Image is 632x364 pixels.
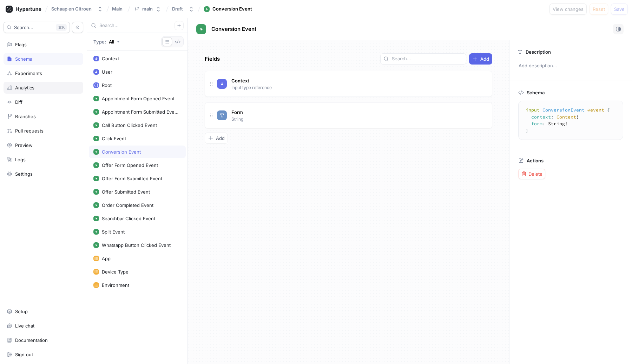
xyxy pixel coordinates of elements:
p: String [231,116,243,122]
div: Conversion Event [102,149,141,155]
span: Search... [14,25,33,29]
div: Environment [102,282,129,288]
div: Conversion Event [212,6,252,13]
div: Settings [15,171,33,177]
div: Call Button Clicked Event [102,122,157,128]
div: User [102,69,112,75]
div: Schaap en Citroen [51,6,92,12]
div: Root [102,82,112,88]
span: Save [614,7,625,11]
div: Context [102,56,119,61]
div: Schema [15,56,32,62]
div: Setup [15,309,28,314]
div: Device Type [102,269,129,275]
p: Actions [527,158,544,163]
div: Analytics [15,85,34,90]
span: Context [231,78,249,83]
div: Split Event [102,229,125,235]
div: Experiments [15,70,42,76]
div: Pull requests [15,128,44,134]
div: Order Completed Event [102,202,153,208]
div: App [102,256,111,261]
span: Form [231,109,243,115]
div: Diff [15,99,22,105]
div: Draft [172,6,183,12]
div: Branches [15,114,36,119]
span: Add [480,57,489,61]
button: Delete [518,169,545,179]
input: Search... [392,55,463,62]
div: Appointment Form Submitted Event [102,109,178,115]
div: Offer Form Submitted Event [102,176,162,181]
div: All [109,39,114,45]
div: Appointment Form Opened Event [102,96,175,101]
button: Save [611,4,628,15]
button: Add [469,53,492,65]
span: Conversion Event [211,26,256,32]
div: Offer Form Opened Event [102,162,158,168]
button: Search...K [4,22,70,33]
p: Input type reference [231,85,272,91]
div: Searchbar Clicked Event [102,216,155,221]
input: Search... [99,22,175,29]
div: Flags [15,42,27,47]
p: Schema [527,90,545,95]
button: Type: All [91,35,122,48]
p: Fields [205,55,220,63]
div: Click Event [102,136,126,141]
span: Reset [593,7,605,11]
div: Logs [15,157,26,162]
div: Whatsapp Button Clicked Event [102,242,171,248]
div: Documentation [15,337,48,343]
button: main [131,3,164,15]
div: Preview [15,142,33,148]
button: Draft [169,3,197,15]
span: Delete [528,172,542,176]
div: main [142,6,153,12]
span: View changes [553,7,584,11]
p: Add description... [515,60,626,72]
a: Documentation [4,334,83,346]
div: K [56,24,67,31]
button: Reset [590,4,608,15]
button: Schaap en Citroen [48,3,106,15]
button: Add [205,133,228,144]
span: Main [112,6,123,11]
p: Description [526,49,551,55]
span: Add [216,136,225,140]
div: Sign out [15,352,33,357]
textarea: input ConversionEvent @event { context: Context! form: String! } [521,104,620,137]
p: Type: [93,39,106,45]
div: Offer Submitted Event [102,189,150,195]
button: View changes [549,4,587,15]
div: Live chat [15,323,34,329]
